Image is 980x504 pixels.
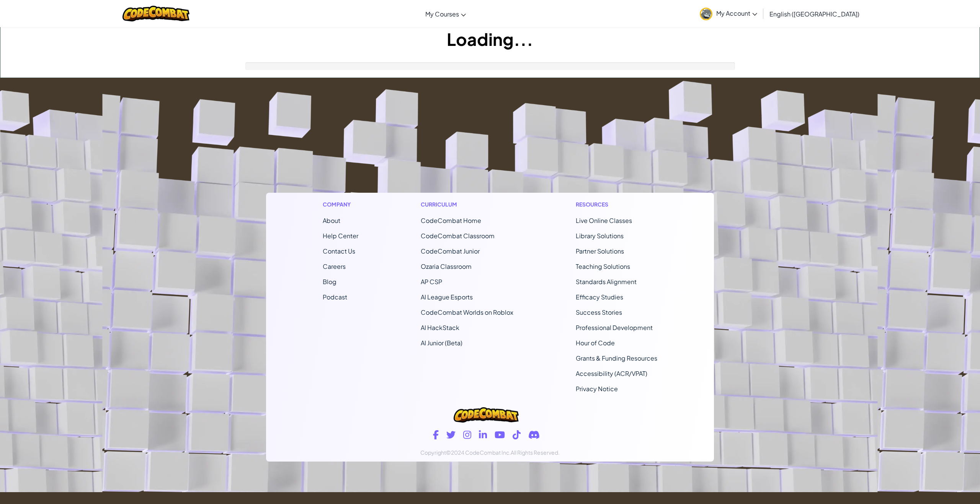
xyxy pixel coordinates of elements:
a: Live Online Classes [576,216,632,224]
a: Hour of Code [576,339,615,347]
a: Podcast [323,293,347,301]
a: Blog [323,278,336,286]
a: Success Stories [576,308,622,316]
h1: Loading... [0,27,980,51]
a: AI Junior (Beta) [421,339,462,347]
a: Standards Alignment [576,278,637,286]
a: Partner Solutions [576,247,624,255]
span: All Rights Reserved. [511,449,560,456]
a: Efficacy Studies [576,293,623,301]
a: AP CSP [421,278,442,286]
a: Library Solutions [576,232,624,240]
span: My Courses [425,10,459,18]
h1: Resources [576,200,657,208]
a: Help Center [323,232,358,240]
span: English ([GEOGRAPHIC_DATA]) [769,10,859,18]
span: CodeCombat Home [421,216,481,224]
a: Accessibility (ACR/VPAT) [576,369,647,377]
img: CodeCombat logo [454,407,519,423]
h1: Company [323,200,358,208]
h1: Curriculum [421,200,513,208]
a: AI HackStack [421,324,459,332]
a: My Account [696,2,761,26]
a: Teaching Solutions [576,262,630,270]
a: AI League Esports [421,293,473,301]
span: Copyright [420,449,446,456]
span: ©2024 CodeCombat Inc. [446,449,511,456]
span: My Account [716,9,757,17]
img: CodeCombat logo [122,6,189,21]
span: Contact Us [323,247,355,255]
a: Careers [323,262,346,270]
a: My Courses [421,3,470,24]
a: Professional Development [576,324,653,332]
a: CodeCombat Junior [421,247,480,255]
a: About [323,216,340,224]
a: Ozaria Classroom [421,262,472,270]
a: Privacy Notice [576,385,618,393]
a: CodeCombat Classroom [421,232,495,240]
a: Grants & Funding Resources [576,354,657,362]
a: English ([GEOGRAPHIC_DATA]) [766,3,863,24]
img: avatar [700,8,712,20]
a: CodeCombat Worlds on Roblox [421,308,513,316]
